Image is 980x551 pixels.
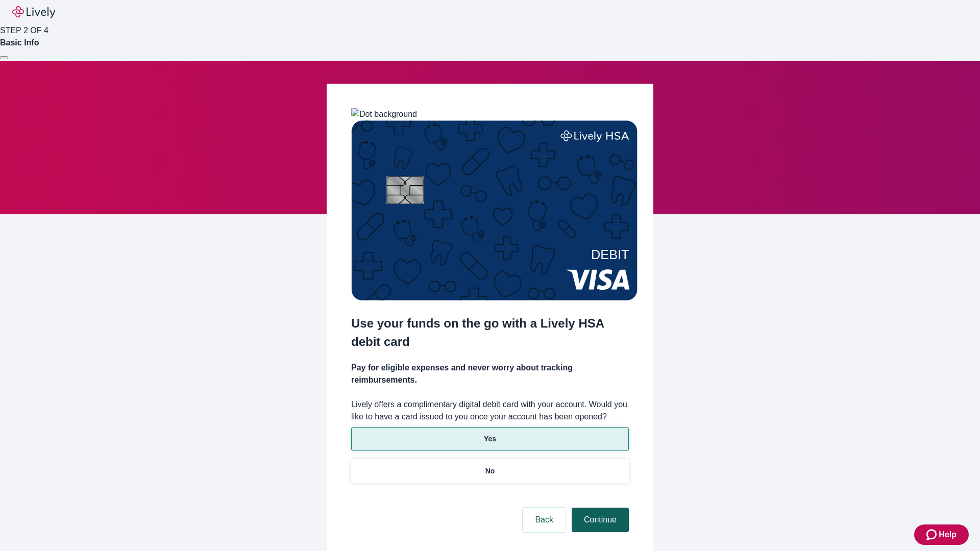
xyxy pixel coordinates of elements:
[351,314,629,351] h2: Use your funds on the go with a Lively HSA debit card
[939,529,957,541] span: Help
[351,362,629,386] h4: Pay for eligible expenses and never worry about tracking reimbursements.
[351,427,629,451] button: Yes
[351,459,629,483] button: No
[926,529,939,541] svg: Zendesk support icon
[484,434,496,444] p: Yes
[914,524,969,545] button: Zendesk support iconHelp
[12,6,55,18] img: Lively
[572,508,629,532] button: Continue
[351,120,638,300] img: Debit card
[485,466,495,477] p: No
[351,398,629,423] label: Lively offers a complimentary digital debit card with your account. Would you like to have a card...
[523,508,566,532] button: Back
[351,108,417,120] img: Dot background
